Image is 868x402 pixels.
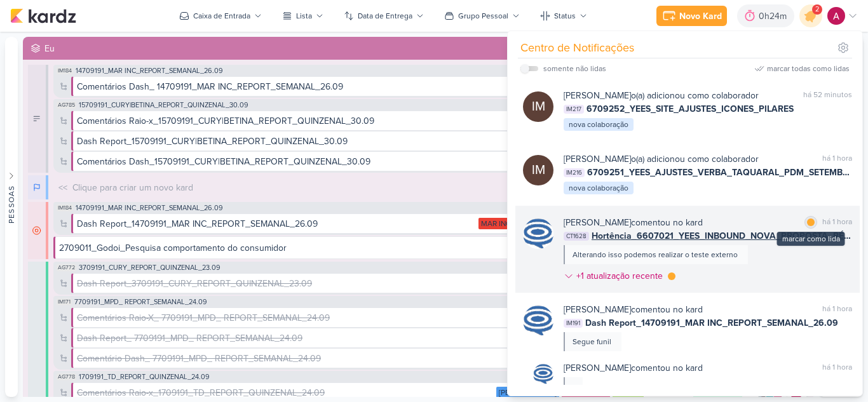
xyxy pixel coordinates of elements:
[77,217,476,231] div: Dash Report_14709191_MAR INC_REPORT_SEMANAL_26.09
[28,202,48,259] div: AGUARDANDO
[523,155,553,185] div: Isabella Machado Guimarães
[533,364,553,384] img: Caroline Traven De Andrade
[77,135,511,148] div: Dash Report_15709191_CURY|BETINA_REPORT_QUINZENAL_30.09
[803,89,852,102] div: há 52 minutos
[77,352,517,365] div: Comentário Dash_ 7709191_MPD_ REPORT_SEMANAL_24.09
[77,135,348,148] div: Dash Report_15709191_CURY|BETINA_REPORT_QUINZENAL_30.09
[564,182,634,194] div: nova colaboração
[573,336,611,347] div: Segue funil
[77,80,508,93] div: Comentários Dash_ 14709191_MAR INC_REPORT_SEMANAL_26.09
[523,305,553,336] img: Caroline Traven De Andrade
[777,232,845,246] div: marcar como lida
[77,332,302,345] div: Dash Report_ 7709191_MPD_ REPORT_SEMANAL_24.09
[79,373,210,380] span: 1709191_TD_REPORT_QUINZENAL_24.09
[564,89,759,102] div: o(a) adicionou como colaborador
[679,10,722,23] div: Novo Kard
[57,204,73,211] span: IM184
[564,168,585,177] span: IM216
[532,161,545,179] p: IM
[564,118,634,131] div: nova colaboração
[57,67,73,74] span: IM184
[77,217,318,231] div: Dash Report_14709191_MAR INC_REPORT_SEMANAL_26.09
[79,102,248,109] span: 15709191_CURY|BETINA_REPORT_QUINZENAL_30.09
[520,39,634,57] div: Centro de Notificações
[827,7,845,25] img: Alessandra Gomes
[496,387,559,398] div: Teixeira Duarte
[5,37,18,397] button: Pessoas
[77,80,343,93] div: Comentários Dash_ 14709191_MAR INC_REPORT_SEMANAL_26.09
[76,67,223,74] span: 14709191_MAR INC_REPORT_SEMANAL_26.09
[77,277,535,290] div: Dash Report_3709191_CURY_REPORT_QUINZENAL_23.09
[564,90,631,101] b: [PERSON_NAME]
[523,218,553,249] img: Caroline Traven De Andrade
[28,175,48,199] div: FAZENDO
[564,363,631,373] b: [PERSON_NAME]
[57,102,76,109] span: AG785
[57,264,76,271] span: AG772
[592,229,852,243] span: Hortência_6607021_YEES_INBOUND_NOVA_PROPOSTA_RÉGUA_NOVOS_LEADS
[822,303,852,316] div: há 1 hora
[564,152,759,166] div: o(a) adicionou como colaborador
[564,304,631,315] b: [PERSON_NAME]
[57,298,72,305] span: IM171
[77,311,330,325] div: Comentários Raio-X_ 7709191_MPD_ REPORT_SEMANAL_24.09
[478,218,513,229] div: MAR INC
[564,105,584,114] span: IM217
[77,386,494,399] div: Comentários Raio-x_1709191_TD_REPORT_QUINZENAL_24.09
[77,311,517,325] div: Comentários Raio-X_ 7709191_MPD_ REPORT_SEMANAL_24.09
[77,114,374,128] div: Comentários Raio-x_15709191_CURY|BETINA_REPORT_QUINZENAL_30.09
[10,8,76,23] img: kardz.app
[564,361,703,375] div: comentou no kard
[44,42,784,55] div: Eu
[532,98,545,116] p: IM
[759,10,790,23] div: 0h24m
[822,216,852,229] div: há 1 hora
[77,277,312,290] div: Dash Report_3709191_CURY_REPORT_QUINZENAL_23.09
[77,155,370,168] div: Comentários Dash_15709191_CURY|BETINA_REPORT_QUINZENAL_30.09
[59,241,287,255] div: 2709011_Godoi_Pesquisa comportamento do consumidor
[564,217,631,228] b: [PERSON_NAME]
[587,166,852,179] span: 6709251_YEES_AJUSTES_VERBA_TAQUARAL_PDM_SETEMBRO_OUTUBRO
[767,63,850,74] div: marcar todas como lidas
[77,114,511,128] div: Comentários Raio-x_15709191_CURY|BETINA_REPORT_QUINZENAL_30.09
[822,361,852,375] div: há 1 hora
[77,332,517,345] div: Dash Report_ 7709191_MPD_ REPORT_SEMANAL_24.09
[587,102,794,116] span: 6709252_YEES_SITE_AJUSTES_ICONES_PILARES
[57,373,76,380] span: AG778
[77,386,325,399] div: Comentários Raio-x_1709191_TD_REPORT_QUINZENAL_24.09
[564,154,631,164] b: [PERSON_NAME]
[822,152,852,166] div: há 1 hora
[564,319,583,328] span: IM191
[28,65,48,173] div: FAZER
[573,249,738,260] div: Alterando isso podemos realizar o teste externo
[77,352,321,365] div: Comentário Dash_ 7709191_MPD_ REPORT_SEMANAL_24.09
[76,204,223,211] span: 14709191_MAR INC_REPORT_SEMANAL_26.09
[79,264,220,271] span: 3709191_CURY_REPORT_QUINZENAL_23.09
[656,6,727,26] button: Novo Kard
[576,269,665,283] div: +1 atualização recente
[564,303,703,316] div: comentou no kard
[564,216,703,229] div: comentou no kard
[6,185,17,223] div: Pessoas
[523,91,553,122] div: Isabella Machado Guimarães
[585,316,838,330] span: Dash Report_14709191_MAR INC_REPORT_SEMANAL_26.09
[77,155,511,168] div: Comentários Dash_15709191_CURY|BETINA_REPORT_QUINZENAL_30.09
[543,63,606,74] div: somente não lidas
[74,298,207,305] span: 7709191_MPD_ REPORT_SEMANAL_24.09
[59,241,534,255] div: 2709011_Godoi_Pesquisa comportamento do consumidor
[815,4,819,15] span: 2
[564,232,589,241] span: CT1628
